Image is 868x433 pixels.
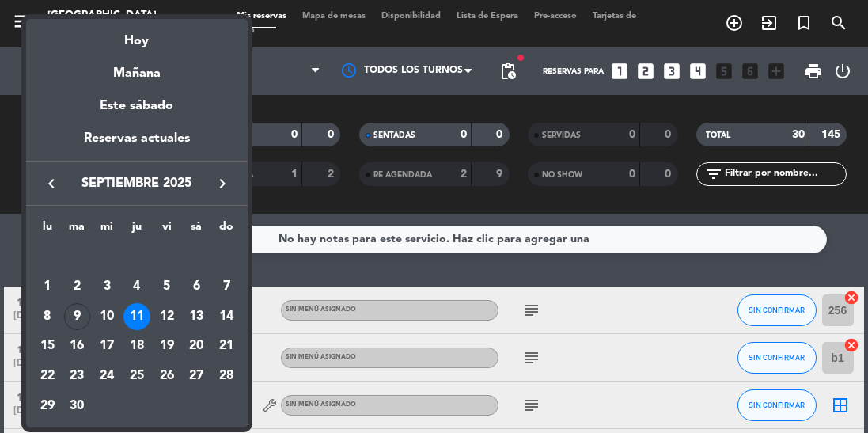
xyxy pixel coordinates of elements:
td: 27 de septiembre de 2025 [181,361,211,391]
td: SEP. [32,242,241,272]
div: 14 [213,303,240,330]
div: 24 [93,363,120,389]
i: keyboard_arrow_right [213,174,232,193]
td: 22 de septiembre de 2025 [32,361,63,391]
td: 7 de septiembre de 2025 [211,272,241,302]
td: 13 de septiembre de 2025 [181,302,211,332]
td: 21 de septiembre de 2025 [211,332,241,362]
div: 17 [93,332,120,359]
div: 30 [64,393,91,420]
td: 3 de septiembre de 2025 [92,272,122,302]
td: 26 de septiembre de 2025 [152,361,182,391]
th: miércoles [92,218,122,242]
td: 15 de septiembre de 2025 [32,332,63,362]
div: 26 [154,363,180,389]
td: 17 de septiembre de 2025 [92,332,122,362]
td: 2 de septiembre de 2025 [63,272,93,302]
button: keyboard_arrow_left [37,173,66,194]
th: sábado [181,218,211,242]
div: 25 [123,363,150,389]
div: 21 [213,332,240,359]
td: 14 de septiembre de 2025 [211,302,241,332]
div: Mañana [26,51,248,84]
th: jueves [122,218,152,242]
div: Reservas actuales [26,128,248,161]
span: septiembre 2025 [66,173,208,194]
td: 18 de septiembre de 2025 [122,332,152,362]
td: 28 de septiembre de 2025 [211,361,241,391]
div: 12 [154,303,180,330]
td: 25 de septiembre de 2025 [122,361,152,391]
div: Este sábado [26,84,248,128]
td: 30 de septiembre de 2025 [63,391,93,421]
div: 5 [154,273,180,300]
td: 12 de septiembre de 2025 [152,302,182,332]
div: 29 [34,393,61,420]
td: 23 de septiembre de 2025 [63,361,93,391]
th: lunes [32,218,63,242]
div: 16 [64,332,91,359]
div: Hoy [26,19,248,51]
div: 6 [183,273,210,300]
div: 11 [123,303,150,330]
td: 20 de septiembre de 2025 [181,332,211,362]
th: martes [63,218,93,242]
button: keyboard_arrow_right [208,173,237,194]
td: 16 de septiembre de 2025 [63,332,93,362]
i: keyboard_arrow_left [42,174,61,193]
div: 28 [213,363,240,389]
div: 18 [123,332,150,359]
div: 20 [183,332,210,359]
div: 4 [123,273,150,300]
div: 9 [64,303,91,330]
div: 27 [183,363,210,389]
td: 9 de septiembre de 2025 [63,302,93,332]
div: 22 [34,363,61,389]
div: 2 [64,273,91,300]
th: domingo [211,218,241,242]
td: 4 de septiembre de 2025 [122,272,152,302]
div: 1 [34,273,61,300]
td: 1 de septiembre de 2025 [32,272,63,302]
div: 3 [93,273,120,300]
div: 8 [34,303,61,330]
div: 7 [213,273,240,300]
div: 10 [93,303,120,330]
th: viernes [152,218,182,242]
td: 11 de septiembre de 2025 [122,302,152,332]
td: 29 de septiembre de 2025 [32,391,63,421]
td: 10 de septiembre de 2025 [92,302,122,332]
div: 15 [34,332,61,359]
td: 19 de septiembre de 2025 [152,332,182,362]
div: 19 [154,332,180,359]
td: 6 de septiembre de 2025 [181,272,211,302]
td: 5 de septiembre de 2025 [152,272,182,302]
div: 13 [183,303,210,330]
div: 23 [64,363,91,389]
td: 8 de septiembre de 2025 [32,302,63,332]
td: 24 de septiembre de 2025 [92,361,122,391]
